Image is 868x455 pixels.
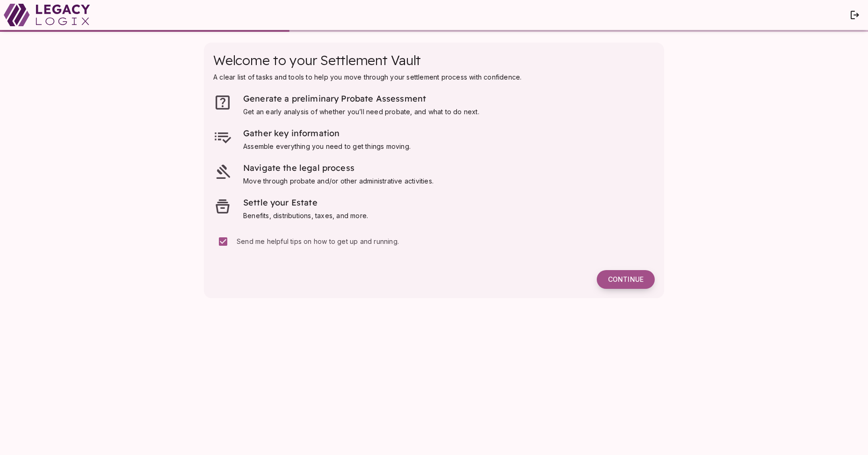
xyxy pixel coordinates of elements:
[597,270,655,289] button: Continue
[243,212,368,220] span: Benefits, distributions, taxes, and more.
[243,108,479,116] span: Get an early analysis of whether you’ll need probate, and what to do next.
[243,197,318,208] span: Settle your Estate
[243,93,426,104] span: Generate a preliminary Probate Assessment
[243,142,411,150] span: Assemble everything you need to get things moving.
[213,52,421,68] span: Welcome to your Settlement Vault
[237,237,399,245] span: Send me helpful tips on how to get up and running.
[243,128,340,139] span: Gather key information
[243,177,434,185] span: Move through probate and/or other administrative activities.
[243,162,354,173] span: Navigate the legal process
[213,73,521,81] span: A clear list of tasks and tools to help you move through your settlement process with confidence.
[608,275,644,284] span: Continue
